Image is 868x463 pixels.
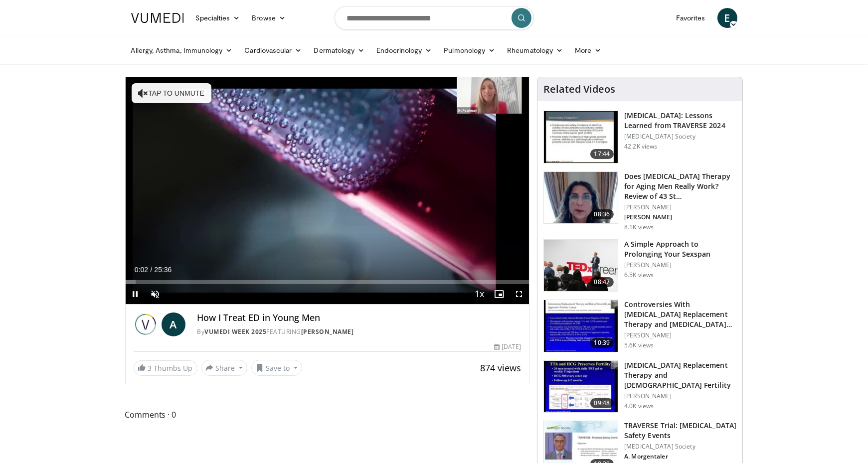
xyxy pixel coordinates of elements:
a: Favorites [670,8,711,28]
p: 8.1K views [624,223,654,231]
button: Save to [251,360,302,376]
span: 0:02 [135,266,148,274]
a: 17:44 [MEDICAL_DATA]: Lessons Learned from TRAVERSE 2024 [MEDICAL_DATA] Society 42.2K views [543,111,736,163]
button: Share [201,360,248,376]
div: By FEATURING [197,327,521,336]
a: Browse [246,8,292,28]
p: [PERSON_NAME] [624,261,736,269]
a: Endocrinology [370,40,438,60]
span: 09:48 [590,398,614,408]
a: 3 Thumbs Up [134,360,197,376]
a: More [569,40,607,60]
div: [DATE] [494,342,521,351]
a: Specialties [190,8,246,28]
span: 17:44 [590,149,614,159]
p: 5.6K views [624,341,654,349]
a: Cardiovascular [238,40,308,60]
img: 4d4bce34-7cbb-4531-8d0c-5308a71d9d6c.150x105_q85_crop-smart_upscale.jpg [544,172,618,224]
img: 58e29ddd-d015-4cd9-bf96-f28e303b730c.150x105_q85_crop-smart_upscale.jpg [544,361,618,413]
h4: Related Videos [543,83,615,95]
input: Search topics, interventions [335,6,534,30]
span: 3 [148,363,152,373]
a: Rheumatology [501,40,569,60]
h4: How I Treat ED in Young Men [197,312,521,323]
span: / [151,266,153,274]
a: [PERSON_NAME] [301,327,354,336]
a: Pulmonology [438,40,501,60]
p: [MEDICAL_DATA] Society [624,133,736,141]
h3: TRAVERSE Trial: [MEDICAL_DATA] Safety Events [624,421,736,441]
button: Tap to unmute [132,83,211,103]
video-js: Video Player [126,77,529,305]
img: VuMedi Logo [131,13,184,23]
a: 08:36 Does [MEDICAL_DATA] Therapy for Aging Men Really Work? Review of 43 St… [PERSON_NAME] [PERS... [543,171,736,231]
h3: [MEDICAL_DATA] Replacement Therapy and [DEMOGRAPHIC_DATA] Fertility [624,360,736,390]
p: 6.5K views [624,271,654,279]
span: 08:36 [590,209,614,219]
img: 418933e4-fe1c-4c2e-be56-3ce3ec8efa3b.150x105_q85_crop-smart_upscale.jpg [544,300,618,352]
img: c4bd4661-e278-4c34-863c-57c104f39734.150x105_q85_crop-smart_upscale.jpg [544,240,618,292]
span: 10:39 [590,338,614,348]
p: [PERSON_NAME] [624,331,736,339]
p: 4.0K views [624,402,654,410]
p: 42.2K views [624,143,657,151]
a: 10:39 Controversies With [MEDICAL_DATA] Replacement Therapy and [MEDICAL_DATA] Can… [PERSON_NAME]... [543,300,736,352]
h3: A Simple Approach to Prolonging Your Sexspan [624,239,736,259]
p: A. Morgentaler [624,453,736,461]
button: Playback Rate [469,284,489,304]
h3: [MEDICAL_DATA]: Lessons Learned from TRAVERSE 2024 [624,111,736,131]
button: Fullscreen [509,284,529,304]
a: 08:47 A Simple Approach to Prolonging Your Sexspan [PERSON_NAME] 6.5K views [543,239,736,292]
a: A [162,312,185,336]
p: [MEDICAL_DATA] Society [624,443,736,451]
span: Comments 0 [125,408,530,421]
button: Enable picture-in-picture mode [489,284,509,304]
h3: Controversies With [MEDICAL_DATA] Replacement Therapy and [MEDICAL_DATA] Can… [624,300,736,329]
img: 1317c62a-2f0d-4360-bee0-b1bff80fed3c.150x105_q85_crop-smart_upscale.jpg [544,111,618,163]
img: Vumedi Week 2025 [134,312,158,336]
a: 09:48 [MEDICAL_DATA] Replacement Therapy and [DEMOGRAPHIC_DATA] Fertility [PERSON_NAME] 4.0K views [543,360,736,413]
span: 25:36 [154,266,172,274]
button: Pause [126,284,146,304]
a: Allergy, Asthma, Immunology [125,40,239,60]
a: E [717,8,737,28]
h3: Does [MEDICAL_DATA] Therapy for Aging Men Really Work? Review of 43 St… [624,171,736,201]
span: 874 views [480,362,521,374]
p: [PERSON_NAME] [624,213,736,221]
p: [PERSON_NAME] [624,392,736,400]
a: Vumedi Week 2025 [205,327,267,336]
a: Dermatology [308,40,371,60]
div: Progress Bar [126,280,529,284]
p: [PERSON_NAME] [624,203,736,211]
button: Unmute [146,284,166,304]
span: 08:47 [590,277,614,287]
